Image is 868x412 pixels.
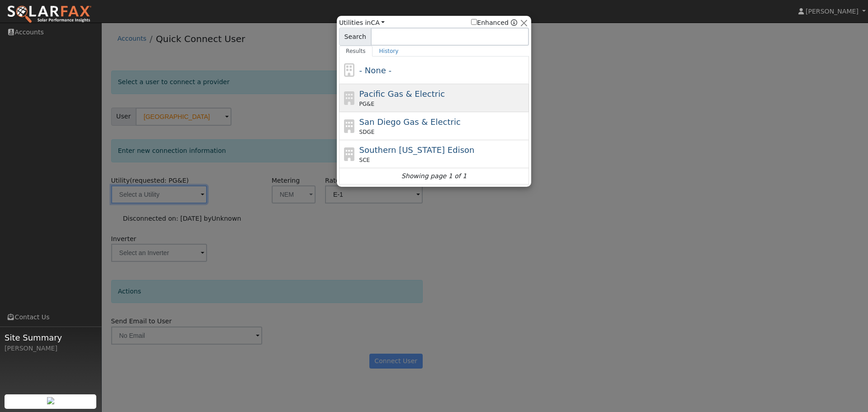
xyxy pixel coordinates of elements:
[339,18,385,28] span: Utilities in
[359,156,370,164] span: SCE
[5,331,97,344] span: Site Summary
[359,145,475,155] span: Southern [US_STATE] Edison
[471,19,477,25] input: Enhanced
[471,18,509,28] label: Enhanced
[471,18,517,28] span: Show enhanced providers
[7,5,92,24] img: SolarFax
[47,397,54,404] img: retrieve
[401,171,467,181] i: Showing page 1 of 1
[359,117,461,127] span: San Diego Gas & Electric
[359,66,392,75] span: - None -
[339,46,373,57] a: Results
[511,19,517,26] a: Enhanced Providers
[359,89,445,99] span: Pacific Gas & Electric
[339,28,371,46] span: Search
[5,344,97,353] div: [PERSON_NAME]
[371,19,385,26] a: CA
[359,128,375,136] span: SDGE
[359,100,374,108] span: PG&E
[806,8,859,15] span: [PERSON_NAME]
[373,46,406,57] a: History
